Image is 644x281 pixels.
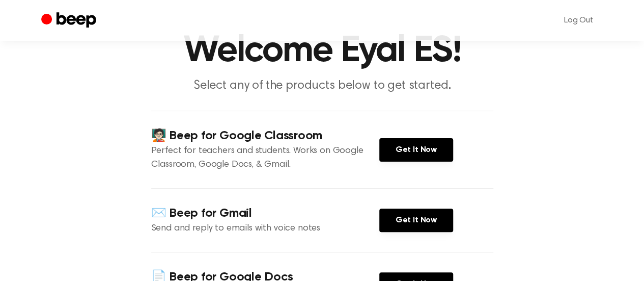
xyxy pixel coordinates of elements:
h4: 🧑🏻‍🏫 Beep for Google Classroom [151,127,379,144]
a: Beep [41,11,99,31]
h4: ✉️ Beep for Gmail [151,205,379,222]
a: Get It Now [379,209,453,232]
a: Log Out [554,8,603,33]
p: Send and reply to emails with voice notes [151,222,379,236]
p: Perfect for teachers and students. Works on Google Classroom, Google Docs, & Gmail. [151,144,379,172]
h1: Welcome Eyal ES! [62,33,583,69]
a: Get It Now [379,138,453,162]
p: Select any of the products below to get started. [127,78,518,94]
